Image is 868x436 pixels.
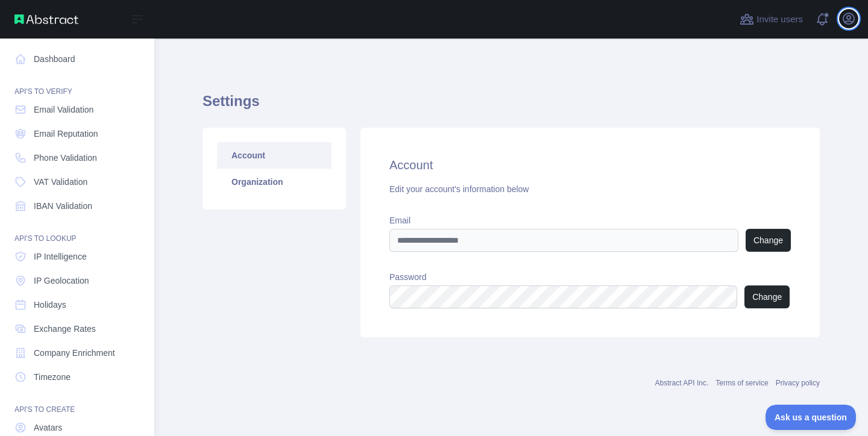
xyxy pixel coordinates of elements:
span: IP Geolocation [34,275,89,287]
div: API'S TO CREATE [10,390,145,414]
span: Avatars [34,422,62,434]
span: VAT Validation [34,176,87,188]
a: Privacy policy [776,379,820,387]
a: Phone Validation [10,147,145,169]
span: Email Validation [34,104,93,116]
a: Email Reputation [10,123,145,145]
div: Edit your account's information below [389,183,791,195]
span: Phone Validation [34,152,97,164]
span: Invite users [756,13,803,26]
span: IBAN Validation [34,200,92,212]
a: VAT Validation [10,171,145,193]
a: Organization [217,169,332,195]
a: Abstract API Inc. [655,379,709,387]
label: Email [389,214,791,226]
a: Email Validation [10,99,145,120]
a: Exchange Rates [10,318,145,340]
span: Timezone [34,371,71,383]
div: API'S TO VERIFY [10,72,145,96]
a: IP Intelligence [10,246,145,267]
span: Exchange Rates [34,323,96,335]
span: Company Enrichment [34,347,115,359]
iframe: Toggle Customer Support [766,405,856,430]
button: Invite users [737,10,805,29]
a: Company Enrichment [10,342,145,364]
a: Timezone [10,366,145,388]
span: IP Intelligence [34,251,87,263]
a: Account [217,142,332,169]
span: Email Reputation [34,128,98,140]
img: Abstract API [14,14,78,24]
div: API'S TO LOOKUP [10,219,145,243]
a: Terms of service [715,379,768,387]
button: Change [746,229,791,252]
a: IP Geolocation [10,270,145,291]
a: Holidays [10,294,145,316]
h1: Settings [203,92,820,120]
h2: Account [389,157,791,173]
span: Holidays [34,299,66,311]
a: Dashboard [10,48,145,70]
label: Password [389,271,791,283]
a: IBAN Validation [10,195,145,217]
button: Change [744,285,790,308]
